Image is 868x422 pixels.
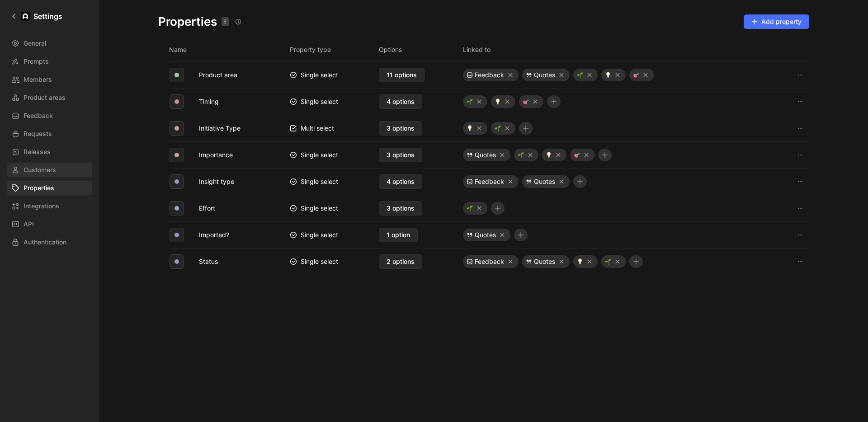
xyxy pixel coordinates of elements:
[633,72,639,78] img: 🎯
[467,125,473,131] img: 💡
[33,11,62,22] h1: Settings
[7,181,92,195] a: Properties
[195,149,236,161] button: Importance
[463,175,519,188] div: Feedback
[463,40,795,61] th: Linked to
[195,202,219,214] button: Effort
[24,219,34,230] span: API
[751,16,802,27] span: Add property
[744,14,809,29] button: Add property
[195,256,222,267] button: Status
[605,72,611,78] img: 💡
[574,152,580,158] img: 🎯
[577,258,583,265] img: 💡
[387,123,415,134] span: 3 options
[24,128,52,139] span: Requests
[24,38,46,49] span: General
[495,125,501,131] img: 🌱
[379,94,422,109] button: 4 options
[467,98,473,105] img: 🌱
[522,69,570,81] div: Quotes
[290,124,334,133] div: Multi select
[7,108,92,123] a: Feedback
[387,70,417,80] span: 11 options
[7,217,92,231] a: API
[7,7,66,25] a: Settings
[290,257,338,266] div: Single select
[387,230,410,240] span: 1 option
[158,16,243,27] h1: Properties
[522,175,570,188] div: Quotes
[195,176,238,188] button: Insight type
[495,98,501,105] img: 💡
[523,98,529,105] img: 🎯
[24,92,66,103] span: Product areas
[605,258,611,265] img: 🌱
[169,40,290,61] th: Name
[290,97,338,106] div: Single select
[7,199,92,213] a: Integrations
[463,255,519,268] div: Feedback
[7,54,92,69] a: Prompts
[387,150,415,160] span: 3 options
[24,183,54,193] span: Properties
[7,127,92,141] a: Requests
[379,228,418,242] button: 1 option
[7,90,92,105] a: Product areas
[7,36,92,51] a: General
[24,164,56,175] span: Customers
[387,256,415,267] span: 2 options
[24,110,53,121] span: Feedback
[195,69,241,81] button: Product area
[290,70,338,80] div: Single select
[24,237,66,248] span: Authentication
[379,174,422,189] button: 4 options
[522,255,570,268] div: Quotes
[7,145,92,159] a: Releases
[546,152,552,158] img: 💡
[379,68,425,82] button: 11 options
[7,163,92,177] a: Customers
[24,201,59,211] span: Integrations
[387,96,415,107] span: 4 options
[7,235,92,249] a: Authentication
[467,205,473,211] img: 🌱
[290,150,338,159] div: Single select
[379,254,422,269] button: 2 options
[387,203,415,214] span: 3 options
[7,72,92,87] a: Members
[387,176,415,187] span: 4 options
[195,229,233,241] button: Imported?
[379,121,422,136] button: 3 options
[222,17,229,26] div: 8
[195,122,244,134] button: Initiative Type
[290,40,378,61] th: Property type
[24,146,51,157] span: Releases
[379,40,463,61] th: Options
[577,72,583,78] img: 🌱
[518,152,524,158] img: 🌱
[290,204,338,213] div: Single select
[463,69,519,81] div: Feedback
[290,230,338,239] div: Single select
[379,148,422,162] button: 3 options
[24,74,52,85] span: Members
[379,201,422,216] button: 3 options
[463,149,510,161] div: Quotes
[290,177,338,186] div: Single select
[24,56,49,67] span: Prompts
[463,229,510,241] div: Quotes
[195,96,222,108] button: Timing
